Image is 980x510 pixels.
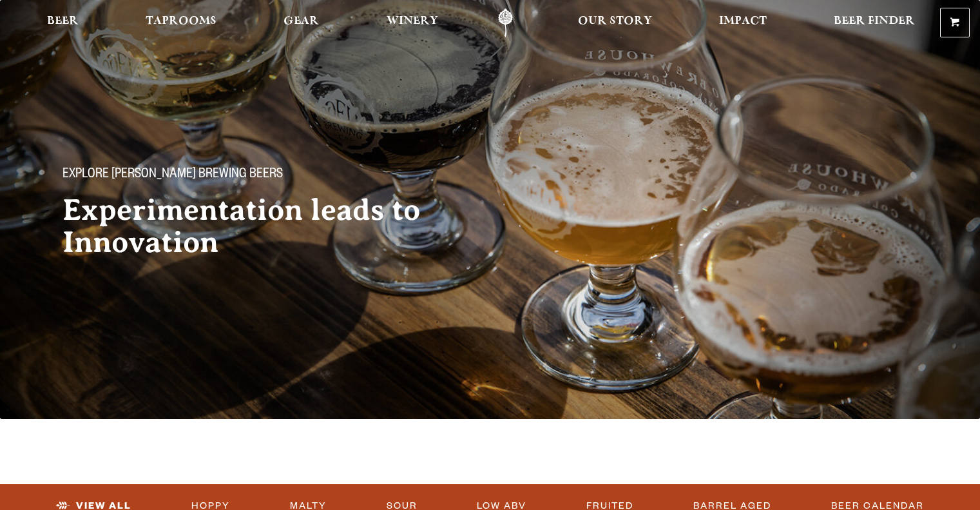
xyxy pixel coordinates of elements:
a: Impact [711,8,775,37]
span: Gear [283,16,319,26]
a: Beer Finder [825,8,923,37]
a: Gear [275,8,327,37]
span: Explore [PERSON_NAME] Brewing Beers [62,167,283,184]
span: Winery [387,16,438,26]
a: Our Story [570,8,660,37]
a: Odell Home [481,8,530,37]
span: Beer [47,16,79,26]
h2: Experimentation leads to Innovation [62,194,465,259]
span: Taprooms [146,16,216,26]
span: Impact [719,16,767,26]
a: Taprooms [137,8,225,37]
span: Beer Finder [834,16,915,26]
span: Our Story [578,16,652,26]
a: Beer [39,8,87,37]
a: Winery [378,8,447,37]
